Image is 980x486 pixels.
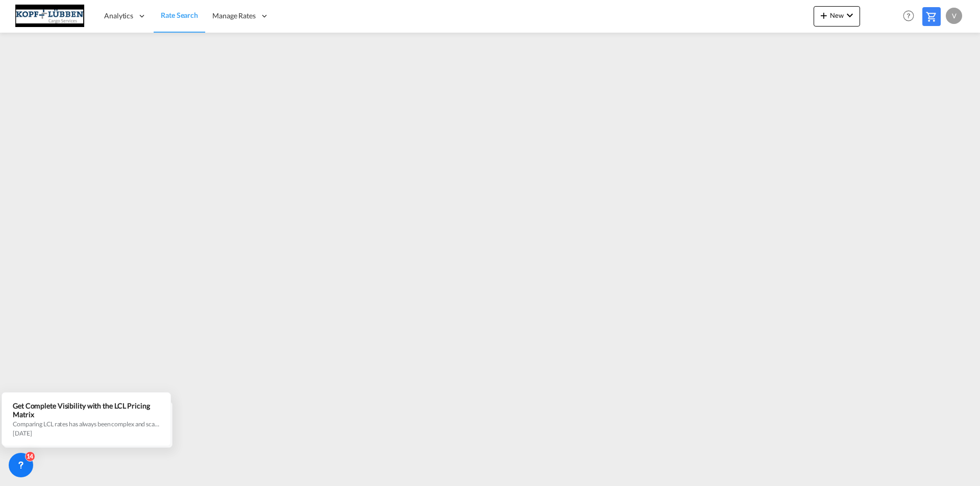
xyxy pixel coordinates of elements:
div: Help [900,7,922,25]
button: icon-plus 400-fgNewicon-chevron-down [814,6,860,27]
span: Rate Search [161,11,198,19]
span: Help [900,7,917,24]
span: Manage Rates [212,11,256,21]
img: 25cf3bb0aafc11ee9c4fdbd399af7748.JPG [15,5,84,28]
div: v [946,8,962,24]
md-icon: icon-plus 400-fg [818,9,830,21]
span: Analytics [104,11,133,21]
md-icon: icon-chevron-down [844,9,856,21]
span: New [818,11,856,19]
